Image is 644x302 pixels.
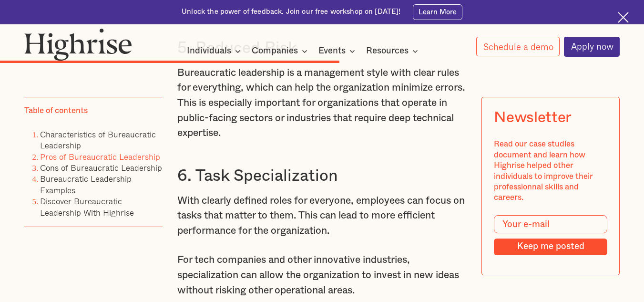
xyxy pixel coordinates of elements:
[252,45,310,57] div: Companies
[40,150,160,163] a: Pros of Bureaucratic Leadership
[177,193,467,239] p: With clearly defined roles for everyone, employees can focus on tasks that matter to them. This c...
[494,139,607,203] div: Read our case studies document and learn how Highrise helped other individuals to improve their p...
[366,45,409,57] div: Resources
[494,109,572,127] div: Newsletter
[40,195,134,219] a: Discover Bureaucratic Leadership With Highrise
[318,45,346,57] div: Events
[24,28,132,61] img: Highrise logo
[182,7,400,17] div: Unlock the power of feedback. Join our free workshop on [DATE]!
[187,45,244,57] div: Individuals
[40,127,156,151] a: Characteristics of Bureaucratic Leadership
[494,239,607,255] input: Keep me posted
[40,172,132,196] a: Bureaucratic Leadership Examples
[252,45,298,57] div: Companies
[494,215,607,255] form: Modal Form
[476,37,560,56] a: Schedule a demo
[177,166,467,186] h3: 6. Task Specialization
[564,37,620,57] a: Apply now
[24,105,88,116] div: Table of contents
[187,45,231,57] div: Individuals
[177,252,467,298] p: For tech companies and other innovative industries, specialization can allow the organization to ...
[413,4,462,20] a: Learn More
[494,215,607,233] input: Your e-mail
[318,45,358,57] div: Events
[177,65,467,141] p: Bureaucratic leadership is a management style with clear rules for everything, which can help the...
[40,161,162,174] a: Cons of Bureaucratic Leadership
[618,12,629,23] img: Cross icon
[366,45,421,57] div: Resources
